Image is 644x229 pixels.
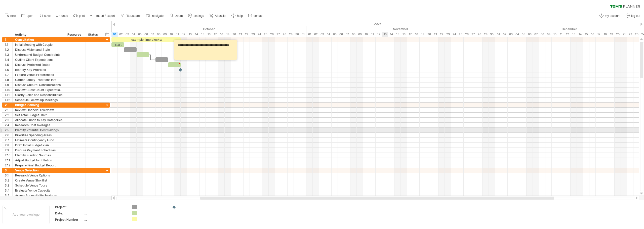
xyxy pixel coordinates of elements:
div: 1.3 [5,52,12,57]
div: Friday, 31 October 2025 [300,32,306,37]
span: open [27,14,33,18]
div: Sunday, 9 November 2025 [357,32,363,37]
div: Consultation [15,37,62,42]
div: Discuss Cultural Considerations [15,82,62,87]
a: help [230,13,244,19]
div: 1.12 [5,98,12,102]
div: 3.3 [5,183,12,188]
div: 1.11 [5,93,12,97]
div: Friday, 17 October 2025 [212,32,218,37]
div: Wednesday, 22 October 2025 [244,32,250,37]
div: Thursday, 9 October 2025 [162,32,168,37]
div: 1.5 [5,62,12,67]
div: Wednesday, 17 December 2025 [596,32,602,37]
div: 2.7 [5,138,12,143]
span: log out [631,14,640,18]
div: Saturday, 25 October 2025 [262,32,269,37]
div: Friday, 19 December 2025 [608,32,615,37]
div: 1.2 [5,47,12,52]
div: Add your own logo [3,205,50,224]
div: Friday, 28 November 2025 [476,32,482,37]
span: help [237,14,243,18]
div: Set Total Budget Limit [15,113,62,117]
a: print [72,13,86,19]
div: Discuss Preferred Dates [15,62,62,67]
div: Wednesday, 5 November 2025 [332,32,338,37]
div: Create Venue Shortlist [15,178,62,183]
div: Tuesday, 9 December 2025 [545,32,552,37]
div: Friday, 3 October 2025 [124,32,130,37]
div: Allocate Funds to Key Categories [15,118,62,122]
div: Outline Client Expectations [15,57,62,62]
span: print [79,14,85,18]
div: 3 [5,168,12,173]
div: Draft Initial Budget Plan [15,143,62,148]
div: Tuesday, 16 December 2025 [589,32,596,37]
div: Sunday, 7 December 2025 [533,32,539,37]
div: 2.6 [5,133,12,138]
div: Explore Venue Preferences [15,72,62,77]
div: Monday, 22 December 2025 [627,32,633,37]
div: 3.5 [5,193,12,198]
div: Friday, 24 October 2025 [256,32,262,37]
div: Monday, 6 October 2025 [143,32,149,37]
div: Thursday, 13 November 2025 [382,32,388,37]
div: Evaluate Venue Capacity [15,188,62,193]
div: Monday, 27 October 2025 [275,32,281,37]
span: save [44,14,51,18]
div: Friday, 7 November 2025 [344,32,350,37]
div: Sunday, 21 December 2025 [621,32,627,37]
div: Sunday, 16 November 2025 [401,32,407,37]
span: new [10,14,16,18]
span: AI assist [215,14,226,18]
div: Sunday, 30 November 2025 [489,32,495,37]
a: AI assist [208,13,228,19]
div: 2.10 [5,153,12,158]
div: Schedule Follow-up Meetings [15,98,62,102]
div: Saturday, 1 November 2025 [306,32,313,37]
div: 2.9 [5,148,12,153]
span: undo [61,14,68,18]
div: .... [84,211,126,215]
div: Wednesday, 1 October 2025 [111,32,118,37]
div: Tuesday, 25 November 2025 [457,32,464,37]
div: Saturday, 8 November 2025 [350,32,357,37]
a: navigator [145,13,166,19]
div: Monday, 15 December 2025 [583,32,589,37]
div: Friday, 5 December 2025 [520,32,527,37]
div: start [111,42,124,47]
a: new [4,13,17,19]
div: Tuesday, 2 December 2025 [501,32,508,37]
div: Thursday, 27 November 2025 [470,32,476,37]
div: 2.12 [5,163,12,168]
a: contact [247,13,265,19]
div: Activity [15,32,62,37]
div: Tuesday, 7 October 2025 [149,32,155,37]
div: .... [84,205,126,209]
div: Saturday, 18 October 2025 [218,32,225,37]
div: Understand Budget Constraints [15,52,62,57]
div: Date: [55,211,83,215]
a: undo [55,13,70,19]
div: .... [139,217,167,221]
div: Sunday, 19 October 2025 [225,32,231,37]
div: Clarify Roles and Responsibilities [15,93,62,97]
div: Status [88,32,99,37]
div: 1 [5,37,12,42]
div: Wednesday, 12 November 2025 [376,32,382,37]
div: 1.7 [5,72,12,77]
div: .... [139,211,167,215]
div: Assess Accessibility Features [15,193,62,198]
div: .... [84,217,126,222]
div: Tuesday, 18 November 2025 [413,32,420,37]
div: Saturday, 20 December 2025 [615,32,621,37]
div: Friday, 14 November 2025 [388,32,394,37]
div: 2.5 [5,128,12,132]
div: Thursday, 20 November 2025 [426,32,432,37]
div: Monday, 1 December 2025 [495,32,501,37]
div: Tuesday, 14 October 2025 [193,32,199,37]
div: Saturday, 6 December 2025 [527,32,533,37]
div: Wednesday, 3 December 2025 [508,32,514,37]
div: Tuesday, 28 October 2025 [281,32,288,37]
div: Review Financial Overview [15,108,62,112]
